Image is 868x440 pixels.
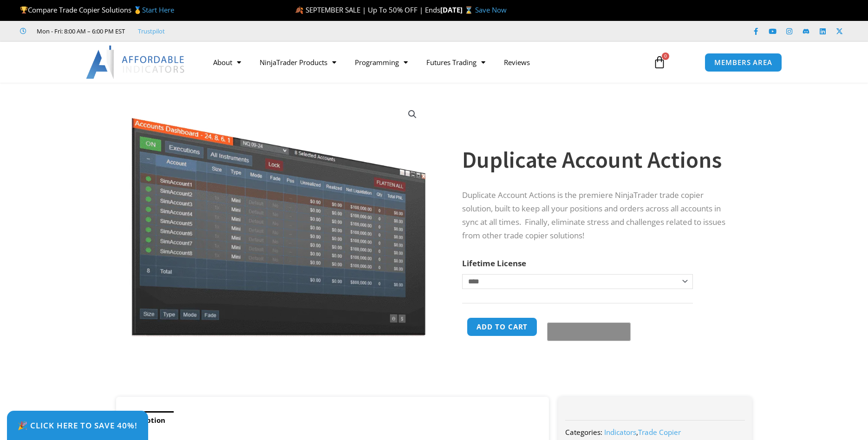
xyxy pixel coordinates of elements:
span: MEMBERS AREA [714,59,772,66]
a: Save Now [475,5,507,14]
p: Duplicate Account Actions is the premiere NinjaTrader trade copier solution, built to keep all yo... [462,189,733,243]
a: 🎉 Click Here to save 40%! [7,411,148,440]
a: 0 [639,49,680,76]
a: MEMBERS AREA [705,53,782,72]
a: Trustpilot [138,26,165,37]
button: Add to cart [467,317,537,336]
nav: Menu [204,52,642,73]
iframe: Secure express checkout frame [545,316,629,318]
a: Start Here [142,5,174,14]
a: Futures Trading [417,52,495,73]
label: Lifetime License [462,258,526,269]
span: 🍂 SEPTEMBER SALE | Up To 50% OFF | Ends [295,5,440,14]
a: Programming [346,52,417,73]
a: About [204,52,250,73]
img: LogoAI | Affordable Indicators – NinjaTrader [86,46,186,79]
img: 🏆 [20,7,27,13]
button: Buy with GPay [547,322,631,341]
a: NinjaTrader Products [250,52,346,73]
img: Screenshot 2024-08-26 15414455555 | Affordable Indicators – NinjaTrader [129,99,428,336]
a: Reviews [495,52,539,73]
h1: Duplicate Account Actions [462,144,733,176]
strong: [DATE] ⌛ [440,5,475,14]
span: 🎉 Click Here to save 40%! [18,421,137,429]
span: 0 [662,53,669,60]
a: View full-screen image gallery [404,106,421,123]
span: Compare Trade Copier Solutions 🥇 [20,5,174,14]
span: Mon - Fri: 8:00 AM – 6:00 PM EST [34,26,125,37]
